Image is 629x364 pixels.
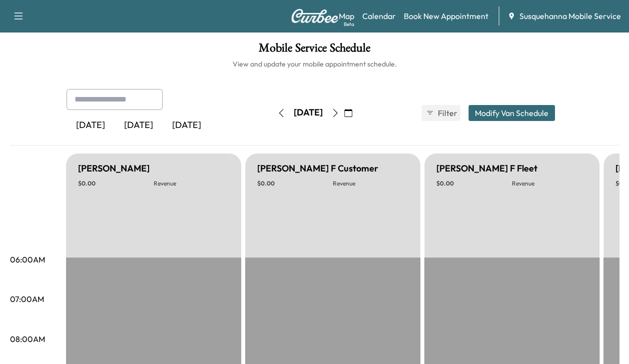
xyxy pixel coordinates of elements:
h1: Mobile Service Schedule [10,42,619,59]
div: [DATE] [115,114,163,137]
button: Filter [421,105,460,121]
button: Modify Van Schedule [468,105,555,121]
p: Revenue [154,179,229,187]
p: 08:00AM [10,333,45,345]
h5: [PERSON_NAME] F Fleet [436,161,537,175]
p: $ 0.00 [257,179,333,187]
h5: [PERSON_NAME] [78,161,150,175]
h6: View and update your mobile appointment schedule. [10,59,619,69]
div: [DATE] [163,114,211,137]
a: MapBeta [339,10,354,22]
img: Curbee Logo [291,9,339,23]
p: 06:00AM [10,253,45,265]
a: Calendar [362,10,396,22]
a: Book New Appointment [404,10,488,22]
p: 07:00AM [10,293,44,305]
p: Revenue [512,179,587,187]
span: Filter [438,107,456,119]
span: Susquehanna Mobile Service [519,10,621,22]
h5: [PERSON_NAME] F Customer [257,161,378,175]
p: $ 0.00 [78,179,154,187]
div: Beta [344,20,354,28]
p: Revenue [333,179,408,187]
div: [DATE] [294,106,323,119]
div: [DATE] [67,114,115,137]
p: $ 0.00 [436,179,512,187]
